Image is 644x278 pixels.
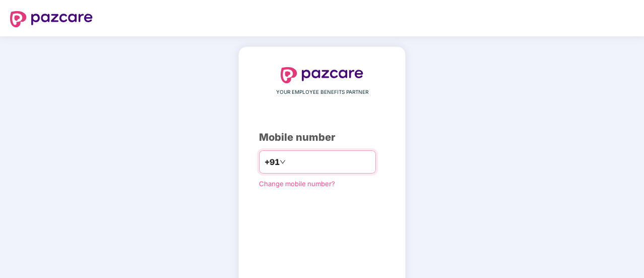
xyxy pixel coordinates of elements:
span: +91 [265,156,280,169]
a: Change mobile number? [259,180,335,188]
img: logo [10,11,93,27]
img: logo [281,67,363,83]
span: YOUR EMPLOYEE BENEFITS PARTNER [276,88,368,96]
span: down [280,159,286,165]
div: Mobile number [259,130,385,145]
